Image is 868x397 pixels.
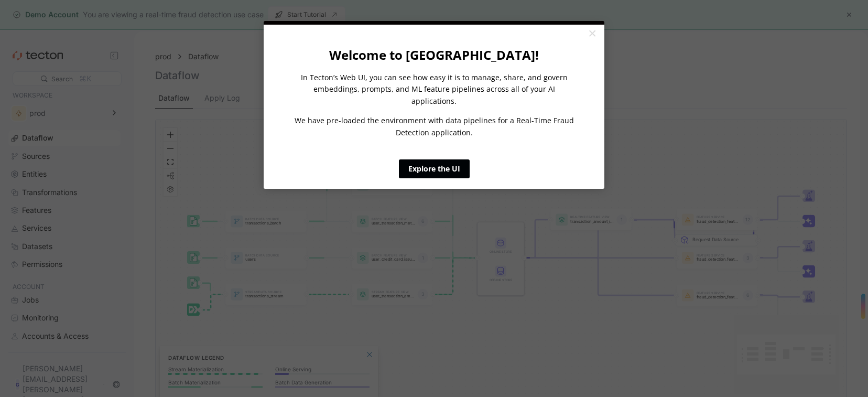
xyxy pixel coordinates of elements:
div: current step [264,21,604,25]
a: Close modal [583,25,601,44]
a: Explore the UI [399,159,470,178]
p: In Tecton’s Web UI, you can see how easy it is to manage, share, and govern embeddings, prompts, ... [292,72,576,107]
p: We have pre-loaded the environment with data pipelines for a Real-Time Fraud Detection application. [292,115,576,138]
strong: Welcome to [GEOGRAPHIC_DATA]! [329,46,539,63]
